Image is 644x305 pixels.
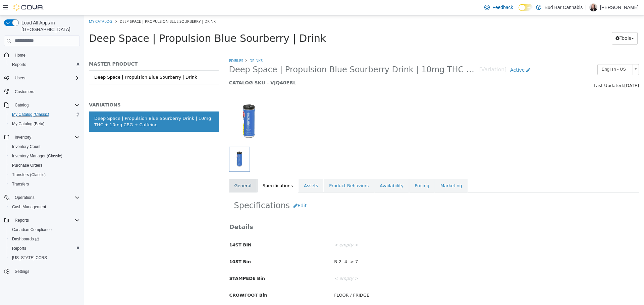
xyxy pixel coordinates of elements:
span: Dashboards [12,236,39,242]
p: | [585,3,587,11]
span: Reports [9,61,80,69]
div: Deep Space | Propulsion Blue Sourberry Drink | 10mg THC + 10mg CBG + Caffeine [10,100,130,113]
small: [Variation] [395,52,423,57]
span: Deep Space | Propulsion Blue Sourberry Drink | 10mg THC + 10mg CBG + Caffeine [145,49,395,60]
a: Inventory Manager (Classic) [9,152,65,160]
h3: Details [146,208,555,215]
button: Settings [1,266,83,276]
a: General [145,163,173,177]
span: Home [12,51,80,59]
span: Users [15,75,25,81]
span: Users [12,74,80,82]
span: Inventory Manager (Classic) [9,152,80,160]
span: My Catalog (Beta) [9,120,80,128]
span: Reports [9,244,80,252]
span: STAMPEDE Bin [146,260,181,265]
span: Dashboards [9,235,80,243]
span: Canadian Compliance [12,227,52,232]
span: Load All Apps in [GEOGRAPHIC_DATA] [19,19,80,33]
input: Dark Mode [519,4,533,11]
span: Deep Space | Propulsion Blue Sourberry | Drink [36,3,132,8]
span: Inventory Count [12,144,41,149]
img: Cova [13,4,44,11]
a: Purchase Orders [9,161,45,169]
a: Home [12,51,28,59]
div: B-2- 4 -> 7 [245,241,560,252]
a: Transfers (Classic) [9,171,48,179]
div: Kelsey G [589,3,597,11]
button: Inventory Manager (Classic) [7,151,83,161]
a: Reports [9,61,29,69]
span: Last Updated: [510,68,540,73]
button: Cash Management [7,202,83,212]
a: Settings [12,268,32,276]
a: Deep Space | Propulsion Blue Sourberry | Drink [5,55,135,69]
span: Purchase Orders [12,163,43,168]
button: Users [1,73,83,83]
span: 14ST BIN [146,227,168,232]
a: Edibles [145,43,159,48]
p: Bud Bar Cannabis [545,3,583,11]
a: Customers [12,88,37,96]
span: Customers [15,89,34,94]
button: Reports [7,244,83,253]
button: Catalog [1,100,83,110]
button: Operations [1,193,83,202]
h5: MASTER PRODUCT [5,46,135,52]
a: My Catalog (Classic) [9,110,52,119]
div: < empty > [245,224,560,236]
a: My Catalog [5,3,28,8]
span: Reports [15,218,29,223]
span: My Catalog (Classic) [12,112,49,117]
a: Cash Management [9,203,49,211]
a: Inventory Count [9,143,43,151]
a: [US_STATE] CCRS [9,254,50,262]
span: Customers [12,87,80,96]
span: Inventory [15,135,31,140]
span: Operations [12,194,80,202]
span: Active [426,52,441,57]
h5: VARIATIONS [5,86,135,92]
button: Reports [7,60,83,69]
span: [DATE] [540,68,555,73]
span: Transfers (Classic) [12,172,46,177]
a: Transfers [9,180,32,188]
span: Deep Space | Propulsion Blue Sourberry | Drink [5,17,242,29]
h2: Specifications [150,184,550,197]
button: My Catalog (Beta) [7,119,83,129]
button: Inventory Count [7,142,83,151]
a: Availability [290,163,325,177]
button: Reports [12,216,32,224]
button: Transfers [7,179,83,189]
span: Reports [12,216,80,224]
span: Settings [12,267,80,276]
span: Catalog [15,102,29,108]
a: Dashboards [9,235,42,243]
button: Catalog [12,101,31,109]
button: Users [12,74,28,82]
button: Inventory [12,133,34,141]
span: Cash Management [9,203,80,211]
a: Feedback [482,1,516,14]
button: Edit [206,184,226,197]
a: Assets [215,163,239,177]
span: Inventory Manager (Classic) [12,153,62,159]
a: Drinks [166,43,179,48]
a: Specifications [173,163,214,177]
span: 10ST Bin [146,244,167,249]
span: Reports [12,246,26,251]
button: Inventory [1,133,83,142]
span: Washington CCRS [9,254,80,262]
span: [US_STATE] CCRS [12,255,47,260]
span: Transfers [9,180,80,188]
button: My Catalog (Classic) [7,110,83,119]
button: Tools [528,17,554,29]
span: Operations [15,195,35,200]
span: English - US [514,49,546,59]
span: Feedback [492,4,513,11]
button: Transfers (Classic) [7,170,83,179]
span: Home [15,53,25,58]
span: Catalog [12,101,80,109]
button: [US_STATE] CCRS [7,253,83,262]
